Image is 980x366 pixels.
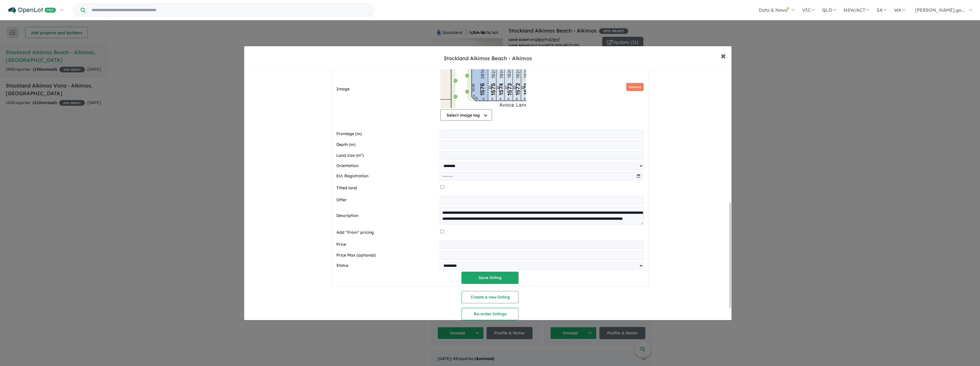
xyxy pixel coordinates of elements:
[440,51,526,108] img: 9k=
[336,152,437,159] label: Land size (m²)
[8,7,56,14] img: Openlot PRO Logo White
[440,109,492,121] button: Select image tag
[336,185,438,192] label: Titled land
[461,308,519,320] button: Re-order listings
[461,272,519,284] button: Save listing
[336,197,437,204] label: Offer
[336,173,437,180] label: Est. Registration
[336,262,437,269] label: Status
[87,4,373,16] input: Try estate name, suburb, builder or developer
[336,241,437,248] label: Price
[336,86,438,93] label: Image
[336,212,437,219] label: Description
[721,49,726,62] span: ×
[444,55,532,62] div: Stockland Alkimos Beach - Alkimos
[915,7,965,13] span: [PERSON_NAME].go...
[461,291,519,303] button: Create a new listing
[336,141,437,148] label: Depth (m)
[336,252,437,259] label: Price Max (optional)
[336,229,438,236] label: Add "From" pricing
[336,162,437,169] label: Orientation
[336,131,437,137] label: Frontage (m)
[626,83,644,91] button: Remove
